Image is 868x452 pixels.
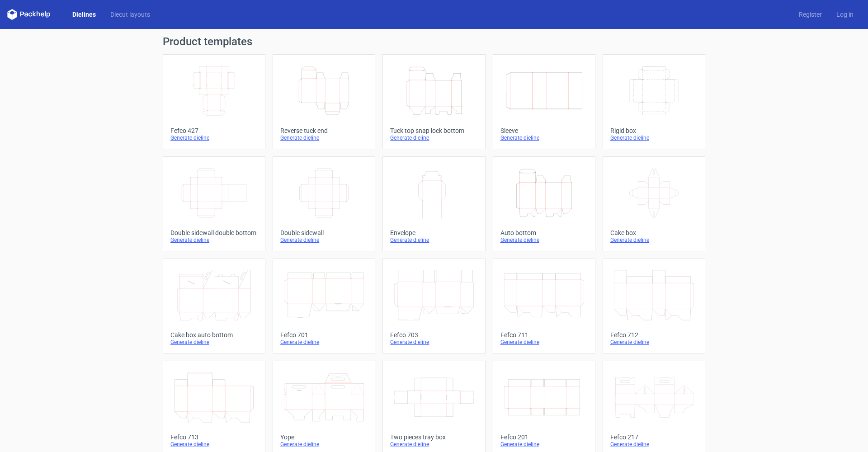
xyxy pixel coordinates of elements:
div: Rigid box [610,127,698,134]
div: Fefco 711 [500,331,588,339]
div: Cake box auto bottom [170,331,258,339]
div: Double sidewall double bottom [170,229,258,236]
div: Generate dieline [280,441,368,448]
a: Cake boxGenerate dieline [603,156,705,251]
a: Fefco 427Generate dieline [163,54,265,149]
div: Envelope [390,229,477,236]
div: Generate dieline [610,236,698,244]
div: Generate dieline [610,339,698,346]
a: Cake box auto bottomGenerate dieline [163,259,265,353]
div: Tuck top snap lock bottom [390,127,477,134]
div: Generate dieline [500,441,588,448]
div: Fefco 427 [170,127,258,134]
div: Fefco 217 [610,433,698,441]
div: Fefco 713 [170,433,258,441]
a: Fefco 712Generate dieline [603,259,705,353]
div: Generate dieline [610,441,698,448]
a: Auto bottomGenerate dieline [493,156,595,251]
a: Double sidewallGenerate dieline [273,156,375,251]
div: Sleeve [500,127,588,134]
a: SleeveGenerate dieline [493,54,595,149]
div: Fefco 201 [500,433,588,441]
a: Rigid boxGenerate dieline [603,54,705,149]
h1: Product templates [163,36,705,47]
div: Reverse tuck end [280,127,368,134]
div: Fefco 703 [390,331,477,339]
div: Two pieces tray box [390,433,477,441]
div: Generate dieline [390,441,477,448]
div: Generate dieline [500,236,588,244]
div: Auto bottom [500,229,588,236]
a: Diecut layouts [103,10,157,19]
div: Generate dieline [280,339,368,346]
a: Reverse tuck endGenerate dieline [273,54,375,149]
a: Fefco 711Generate dieline [493,259,595,353]
a: Double sidewall double bottomGenerate dieline [163,156,265,251]
div: Fefco 701 [280,331,368,339]
div: Generate dieline [390,236,477,244]
div: Generate dieline [610,134,698,141]
div: Generate dieline [500,134,588,141]
a: Log in [829,10,861,19]
div: Generate dieline [280,236,368,244]
a: Tuck top snap lock bottomGenerate dieline [382,54,485,149]
div: Yope [280,433,368,441]
div: Generate dieline [170,339,258,346]
div: Cake box [610,229,698,236]
div: Generate dieline [500,339,588,346]
div: Generate dieline [170,134,258,141]
a: EnvelopeGenerate dieline [382,156,485,251]
a: Fefco 701Generate dieline [273,259,375,353]
div: Fefco 712 [610,331,698,339]
div: Generate dieline [170,236,258,244]
div: Generate dieline [390,134,477,141]
div: Generate dieline [280,134,368,141]
a: Register [792,10,829,19]
div: Generate dieline [170,441,258,448]
div: Generate dieline [390,339,477,346]
div: Double sidewall [280,229,368,236]
a: Dielines [65,10,103,19]
a: Fefco 703Generate dieline [382,259,485,353]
